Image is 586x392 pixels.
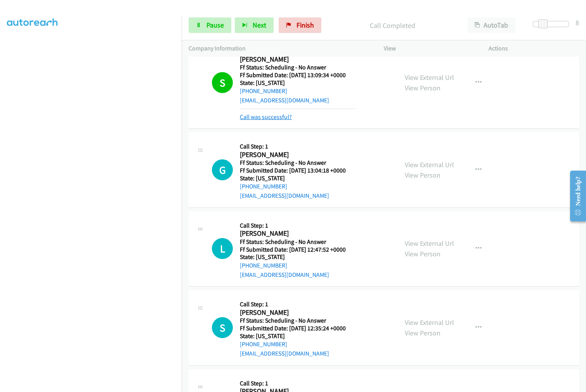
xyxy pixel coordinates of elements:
[240,79,355,87] h5: State: [US_STATE]
[405,249,440,258] a: View Person
[206,21,224,29] span: Pause
[405,160,454,169] a: View External Url
[240,332,355,340] h5: State: [US_STATE]
[405,328,440,337] a: View Person
[212,159,233,180] h1: G
[7,22,182,391] iframe: Dialpad
[240,300,355,308] h5: Call Step: 1
[405,73,454,82] a: View External Url
[240,325,355,332] h5: Ff Submitted Date: [DATE] 12:35:24 +0000
[240,380,355,387] h5: Call Step: 1
[405,318,454,327] a: View External Url
[240,192,329,199] a: [EMAIL_ADDRESS][DOMAIN_NAME]
[240,150,355,159] h2: [PERSON_NAME]
[240,183,287,190] a: [PHONE_NUMBER]
[212,238,233,259] h1: L
[240,229,355,238] h2: [PERSON_NAME]
[405,83,440,92] a: View Person
[240,97,329,104] a: [EMAIL_ADDRESS][DOMAIN_NAME]
[405,171,440,180] a: View Person
[564,165,586,227] iframe: Resource Center
[189,44,370,53] p: Company Information
[240,271,329,278] a: [EMAIL_ADDRESS][DOMAIN_NAME]
[235,17,274,33] button: Next
[212,159,233,180] div: The call is yet to be attempted
[240,350,329,357] a: [EMAIL_ADDRESS][DOMAIN_NAME]
[240,143,355,150] h5: Call Step: 1
[384,44,475,53] p: View
[240,246,355,254] h5: Ff Submitted Date: [DATE] 12:47:52 +0000
[240,222,355,230] h5: Call Step: 1
[405,239,454,248] a: View External Url
[240,167,355,174] h5: Ff Submitted Date: [DATE] 13:04:18 +0000
[240,113,292,121] a: Call was successful?
[240,308,355,317] h2: [PERSON_NAME]
[279,17,321,33] a: Finish
[489,44,579,53] p: Actions
[212,317,233,338] div: The call is yet to be attempted
[212,317,233,338] h1: S
[240,174,355,182] h5: State: [US_STATE]
[240,262,287,269] a: [PHONE_NUMBER]
[296,21,314,29] span: Finish
[240,55,355,64] h2: [PERSON_NAME]
[240,87,287,95] a: [PHONE_NUMBER]
[240,64,355,71] h5: Ff Status: Scheduling - No Answer
[240,238,355,246] h5: Ff Status: Scheduling - No Answer
[576,17,579,28] div: 8
[253,21,266,29] span: Next
[240,317,355,325] h5: Ff Status: Scheduling - No Answer
[332,20,453,31] p: Call Completed
[240,340,287,348] a: [PHONE_NUMBER]
[240,159,355,167] h5: Ff Status: Scheduling - No Answer
[240,71,355,79] h5: Ff Submitted Date: [DATE] 13:09:34 +0000
[212,238,233,259] div: The call is yet to be attempted
[467,17,515,33] button: AutoTab
[240,253,355,261] h5: State: [US_STATE]
[189,17,231,33] a: Pause
[212,72,233,93] h1: S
